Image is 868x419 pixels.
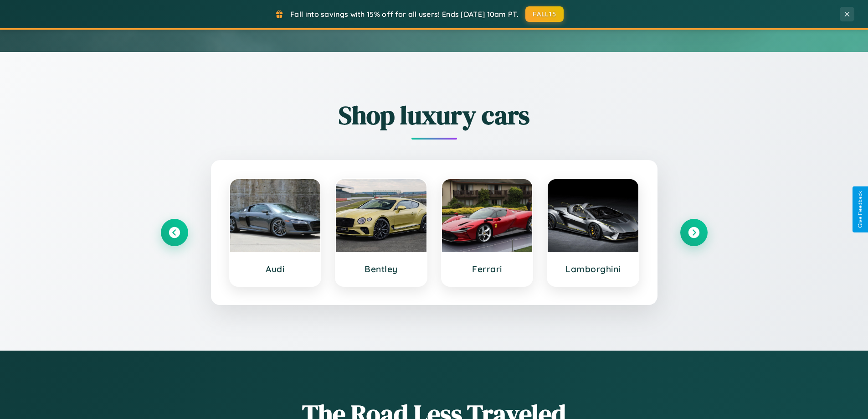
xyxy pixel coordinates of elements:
button: FALL15 [525,6,564,22]
h3: Ferrari [451,264,524,274]
h3: Bentley [345,264,417,274]
h2: Shop luxury cars [161,98,708,133]
div: Give Feedback [857,191,863,228]
h3: Lamborghini [557,264,629,274]
h3: Audi [239,264,312,274]
span: Fall into savings with 15% off for all users! Ends [DATE] 10am PT. [290,10,519,19]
